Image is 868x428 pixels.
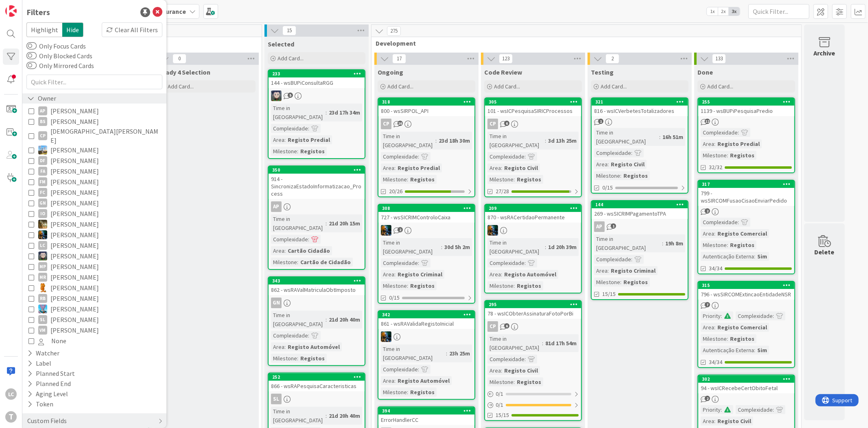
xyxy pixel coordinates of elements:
[28,127,160,145] button: CP [DEMOGRAPHIC_DATA][PERSON_NAME]
[598,119,603,124] span: 1
[26,52,37,60] button: Only Blocked Cards
[286,246,332,255] div: Cartão Cidadão
[327,108,362,117] div: 23d 17h 34m
[705,119,710,124] span: 12
[489,99,581,105] div: 305
[269,166,365,174] div: 350
[592,201,688,208] div: 144
[602,290,616,298] span: 15/15
[702,99,794,105] div: 255
[298,258,353,267] div: Cartão de Cidadão
[50,176,99,187] span: [PERSON_NAME]
[594,221,605,232] div: AP
[50,116,99,127] span: [PERSON_NAME]
[698,181,794,206] div: 317799 - wsSIRCOMFusaoCisaoEnviarPedido
[485,205,581,223] div: 209870 - wsRACertidaoPermanente
[278,55,304,62] span: Add Card...
[709,264,722,273] span: 34/34
[592,201,688,219] div: 144269 - wsSICRIMPagamentoTPA
[378,98,474,116] div: 318800 - wsSIRPOL_API
[271,298,282,308] div: GN
[28,325,160,335] button: VM [PERSON_NAME]
[272,278,365,284] div: 343
[378,311,474,318] div: 342
[272,71,365,77] div: 233
[378,205,474,212] div: 308
[525,152,526,161] span: :
[378,225,474,236] div: JC
[381,270,394,279] div: Area
[271,124,308,133] div: Complexidade
[488,119,498,129] div: CP
[50,187,99,198] span: [PERSON_NAME]
[738,128,739,137] span: :
[398,227,403,232] span: 2
[271,311,326,329] div: Time in [GEOGRAPHIC_DATA]
[488,270,501,279] div: Area
[595,202,688,207] div: 144
[389,293,400,302] span: 0/15
[435,136,437,145] span: :
[488,132,545,150] div: Time in [GEOGRAPHIC_DATA]
[738,218,739,227] span: :
[389,187,402,196] span: 20/26
[327,315,362,324] div: 21d 20h 40m
[28,261,160,272] button: MP [PERSON_NAME]
[271,147,297,156] div: Milestone
[168,83,194,90] span: Add Card...
[501,270,502,279] span: :
[545,136,546,145] span: :
[701,139,714,148] div: Area
[631,255,632,264] span: :
[28,240,160,251] button: LC [PERSON_NAME]
[701,240,727,249] div: Milestone
[659,132,660,141] span: :
[326,315,327,324] span: :
[698,282,794,289] div: 315
[308,124,309,133] span: :
[608,266,609,275] span: :
[297,147,298,156] span: :
[381,132,435,150] div: Time in [GEOGRAPHIC_DATA]
[268,276,365,366] a: 343862 - wsRAValMatriculaObtImpostoGNTime in [GEOGRAPHIC_DATA]:21d 20h 40mComplexidade:Area:Regis...
[50,145,99,155] span: [PERSON_NAME]
[698,282,794,300] div: 315796 - wsSIRCOMExtincaoEntidadeNSR
[284,135,286,144] span: :
[38,304,47,313] img: SF
[714,139,715,148] span: :
[382,99,474,105] div: 318
[396,270,444,279] div: Registo Criminal
[38,294,47,303] div: RB
[488,281,514,290] div: Milestone
[38,177,47,186] div: FM
[620,171,621,180] span: :
[621,278,650,287] div: Registos
[50,261,99,272] span: [PERSON_NAME]
[698,98,794,116] div: 2551139 - wsBUPiPesquisaPredio
[28,187,160,198] button: FC [PERSON_NAME]
[748,4,809,19] input: Quick Filter...
[28,145,160,155] button: DG [PERSON_NAME]
[594,148,631,157] div: Complexidade
[28,304,160,314] button: SF [PERSON_NAME]
[501,163,502,172] span: :
[28,166,160,176] button: FA [PERSON_NAME]
[269,70,365,77] div: 233
[701,128,738,137] div: Complexidade
[592,106,688,116] div: 816 - wsICVerbetesTotalizadores
[504,323,509,329] span: 6
[269,77,365,88] div: 144 - wsBUPiConsultaRGG
[396,163,442,172] div: Registo Predial
[28,176,160,187] button: FM [PERSON_NAME]
[394,163,396,172] span: :
[378,205,474,223] div: 308727 - wsSICRIMControloCaixa
[631,148,632,157] span: :
[28,229,160,240] button: JC [PERSON_NAME]
[441,243,442,252] span: :
[326,219,327,228] span: :
[697,281,795,368] a: 315796 - wsSIRCOMExtincaoEntidadeNSRPriority:Complexidade:Area:Registo ComercialMilestone:Registo...
[484,204,582,293] a: 209870 - wsRACertidaoPermanenteJCTime in [GEOGRAPHIC_DATA]:1d 20h 39mComplexidade:Area:Registo Au...
[269,174,365,199] div: 914 - SincronizaEstadoInformatizacao_Process
[662,239,663,248] span: :
[50,155,99,166] span: [PERSON_NAME]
